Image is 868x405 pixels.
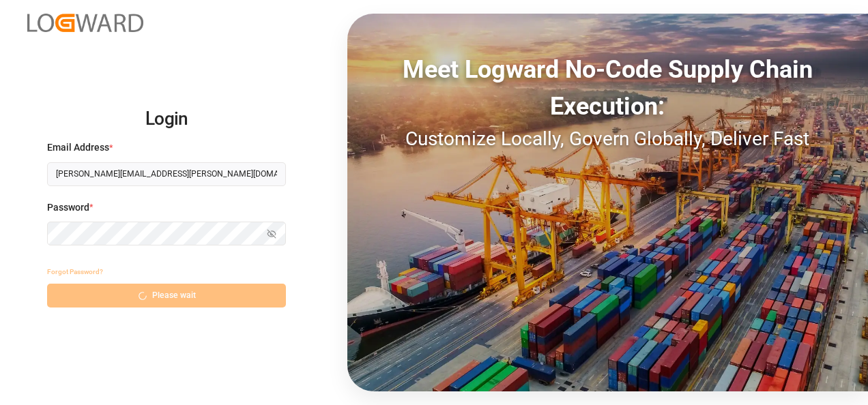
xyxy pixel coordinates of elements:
span: Email Address [47,140,109,155]
div: Customize Locally, Govern Globally, Deliver Fast [347,125,868,153]
span: Password [47,200,89,215]
h2: Login [47,97,286,141]
div: Meet Logward No-Code Supply Chain Execution: [347,51,868,125]
img: Logward_new_orange.png [27,14,143,32]
input: Enter your email [47,162,286,186]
